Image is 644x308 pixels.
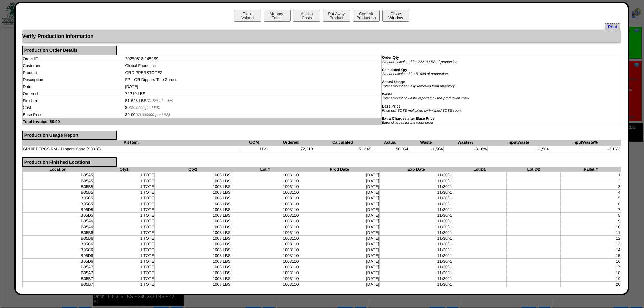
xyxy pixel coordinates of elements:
[268,146,313,152] td: 72,210
[231,212,299,218] td: 1003110
[380,201,453,207] td: 11/30/-1
[380,172,453,178] td: 11/30/-1
[560,207,621,212] td: 7
[155,189,231,195] td: 1008 LBS
[94,230,155,235] td: 1 TOTE
[155,270,231,276] td: 1008 LBS
[125,76,381,83] td: FP - GR Dippers Tote Zoroco
[293,10,320,22] button: AssignCosts
[22,69,125,76] td: Product
[94,241,155,247] td: 1 TOTE
[94,189,155,195] td: 1 TOTE
[94,281,155,287] td: 1 TOTE
[22,189,94,195] td: B05B5
[549,140,621,145] th: InputWaste%
[380,276,453,281] td: 11/30/-1
[231,247,299,253] td: 1003110
[240,140,268,145] th: UOM
[22,131,117,140] div: Production Usage Report
[299,207,380,212] td: [DATE]
[234,10,261,22] button: ExtraValues
[22,76,125,83] td: Description
[299,189,380,195] td: [DATE]
[380,270,453,276] td: 11/30/-1
[299,201,380,207] td: [DATE]
[94,178,155,184] td: 1 TOTE
[299,224,380,230] td: [DATE]
[22,270,94,276] td: B05A7
[136,113,170,117] span: ($0.000000 per LBS)
[299,230,380,235] td: [DATE]
[382,121,433,125] i: Extra charges for the work order
[453,167,506,172] th: LotID1
[22,224,94,230] td: B05A6
[231,189,299,195] td: 1003110
[443,140,487,145] th: Waste%
[560,235,621,241] td: 12
[313,146,372,152] td: 51,648
[299,235,380,241] td: [DATE]
[94,201,155,207] td: 1 TOTE
[94,167,155,172] th: Qty1
[507,167,560,172] th: LotID2
[22,83,125,90] td: Date
[299,270,380,276] td: [DATE]
[560,178,621,184] td: 2
[22,201,94,207] td: B05C5
[380,235,453,241] td: 11/30/-1
[94,258,155,264] td: 1 TOTE
[380,212,453,218] td: 11/30/-1
[560,184,621,189] td: 3
[22,178,94,184] td: B05A5
[299,195,380,201] td: [DATE]
[155,247,231,253] td: 1008 LBS
[487,146,549,152] td: -1,584
[22,62,125,69] td: Customer
[94,264,155,270] td: 1 TOTE
[231,258,299,264] td: 1003110
[549,146,621,152] td: -3.16%
[299,258,380,264] td: [DATE]
[22,235,94,241] td: B05B6
[22,276,94,281] td: B05B7
[155,167,231,172] th: Qty2
[22,46,117,55] div: Production Order Details
[155,201,231,207] td: 1008 LBS
[560,224,621,230] td: 10
[560,167,621,172] th: Pallet #
[231,172,299,178] td: 1003110
[353,10,380,22] button: CommitProduction
[94,276,155,281] td: 1 TOTE
[125,90,381,97] td: 72210 LBS
[22,241,94,247] td: B05C6
[380,253,453,258] td: 11/30/-1
[560,276,621,281] td: 19
[382,109,462,113] i: Price per TOTE multiplied by finished TOTE count
[380,258,453,264] td: 11/30/-1
[409,140,443,145] th: Waste
[382,117,435,121] b: Extra Charges after Base Price
[380,178,453,184] td: 11/30/-1
[22,258,94,264] td: B05D6
[299,218,380,224] td: [DATE]
[22,104,125,111] td: Cost
[22,218,94,224] td: B05A6
[560,264,621,270] td: 17
[231,270,299,276] td: 1003110
[560,172,621,178] td: 1
[125,69,381,76] td: GRDIPPERSTOTEZ
[560,212,621,218] td: 8
[380,281,453,287] td: 11/30/-1
[380,241,453,247] td: 11/30/-1
[155,281,231,287] td: 1008 LBS
[22,207,94,212] td: B05D5
[299,184,380,189] td: [DATE]
[264,10,291,22] button: ManageTotals
[155,195,231,201] td: 1008 LBS
[372,140,409,145] th: Actual
[155,230,231,235] td: 1008 LBS
[231,178,299,184] td: 1003110
[231,241,299,247] td: 1003110
[380,167,453,172] th: Exp Date
[22,111,125,118] td: Base Price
